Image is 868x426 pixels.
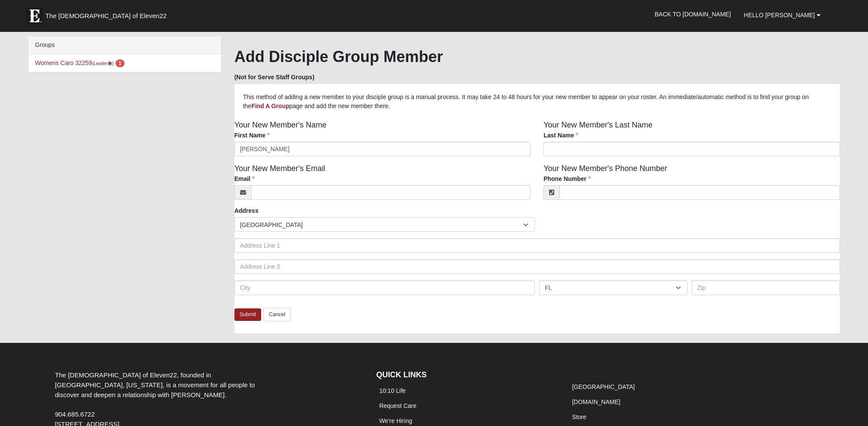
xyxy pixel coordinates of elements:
a: Womens Caro 32259(Leader) 1 [35,59,124,66]
a: Find A Group [251,103,289,109]
a: Cancel [263,308,291,321]
div: Your New Member's Email [228,163,537,206]
input: City [234,280,535,295]
label: Address [234,206,259,215]
span: [GEOGRAPHIC_DATA] [240,218,523,232]
a: Submit [234,308,261,321]
label: Email [234,174,255,183]
input: Address Line 1 [234,238,840,253]
a: [GEOGRAPHIC_DATA] [572,383,635,390]
a: [DOMAIN_NAME] [572,398,620,405]
label: Last Name [543,131,578,140]
span: Hello [PERSON_NAME] [744,12,815,19]
div: Your New Member's Phone Number [537,163,846,206]
input: Zip [692,280,840,295]
label: First Name [234,131,270,140]
span: This method of adding a new member to your disciple group is a manual process. It may take 24 to ... [243,93,809,109]
h1: Add Disciple Group Member [234,47,840,66]
a: The [DEMOGRAPHIC_DATA] of Eleven22 [22,3,194,25]
small: (Leader ) [92,61,114,66]
div: Groups [28,36,221,54]
span: page and add the new member there. [290,103,390,109]
h5: (Not for Serve Staff Groups) [234,74,840,81]
h4: QUICK LINKS [376,370,556,380]
a: Request Care [379,402,416,409]
input: Address Line 2 [234,259,840,274]
label: Phone Number [543,174,591,183]
span: The [DEMOGRAPHIC_DATA] of Eleven22 [45,12,166,20]
a: Hello [PERSON_NAME] [737,4,827,26]
span: number of pending members [116,59,125,67]
div: Your New Member's Last Name [537,119,846,163]
div: Your New Member's Name [228,119,537,163]
img: Eleven22 logo [26,7,43,25]
a: 10:10 Life [379,387,406,394]
a: Back to [DOMAIN_NAME] [648,3,737,25]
